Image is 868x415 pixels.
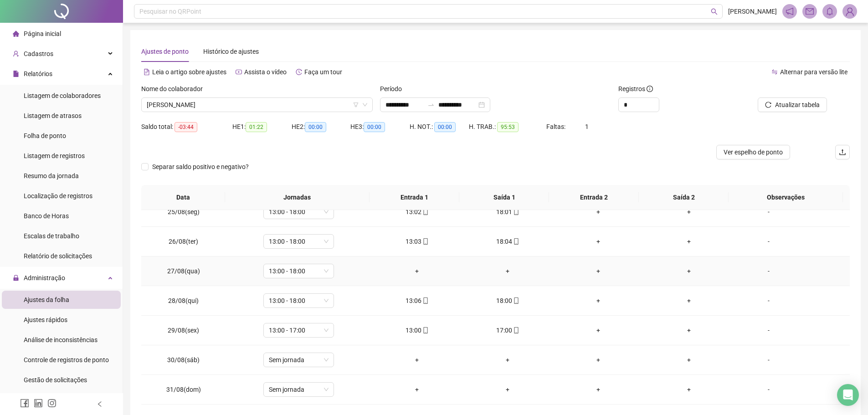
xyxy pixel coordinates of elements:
span: 01:22 [246,122,267,132]
span: Ajustes da folha [24,296,69,303]
span: 00:00 [434,122,456,132]
th: Entrada 2 [549,185,639,210]
div: + [560,325,637,335]
span: Sem jornada [269,383,329,396]
span: 13:00 - 18:00 [269,205,329,219]
span: filter [353,102,359,108]
div: 13:02 [379,207,455,217]
img: 86506 [843,5,857,18]
div: HE 2: [292,122,351,132]
div: HE 1: [232,122,292,132]
div: 13:00 [379,325,455,335]
span: to [427,101,435,108]
span: Histórico de ajustes [203,48,259,55]
div: 18:01 [470,207,546,217]
span: 29/08(sex) [168,327,199,334]
span: 13:00 - 17:00 [269,323,329,337]
div: 13:06 [379,296,455,306]
button: Atualizar tabela [758,97,827,112]
div: + [560,384,637,395]
div: + [560,355,637,365]
span: Banco de Horas [24,212,69,220]
span: home [13,31,19,37]
div: + [379,266,455,276]
span: 27/08(qua) [167,267,200,275]
div: - [742,296,796,306]
div: + [651,296,727,306]
span: Página inicial [24,30,61,37]
span: Localização de registros [24,192,92,200]
div: + [470,384,546,395]
span: Faça um tour [304,68,342,76]
span: youtube [236,69,242,75]
span: Cadastros [24,50,53,57]
span: 25/08(seg) [168,208,200,215]
th: Saída 2 [639,185,729,210]
span: Ver espelho de ponto [724,147,783,157]
span: mobile [512,327,519,333]
span: linkedin [34,399,43,408]
span: Administração [24,274,65,282]
div: + [379,384,455,395]
div: + [651,355,727,365]
span: Análise de inconsistências [24,336,98,343]
span: down [362,102,368,108]
span: [PERSON_NAME] [728,6,777,16]
div: - [742,384,796,395]
span: mobile [512,209,519,215]
span: Relatórios [24,70,52,77]
span: Faltas: [546,123,567,130]
span: Leia o artigo sobre ajustes [152,68,226,76]
span: Observações [736,192,836,202]
th: Observações [729,185,843,210]
span: notification [786,7,794,15]
th: Entrada 1 [370,185,459,210]
div: + [651,207,727,217]
span: 26/08(ter) [169,238,198,245]
span: Resumo da jornada [24,172,79,179]
span: 28/08(qui) [168,297,199,304]
span: Controle de registros de ponto [24,356,109,364]
span: file-text [144,69,150,75]
span: mobile [512,297,519,304]
span: Separar saldo positivo e negativo? [149,162,252,172]
span: 31/08(dom) [166,386,201,393]
span: Ajustes rápidos [24,316,67,323]
div: 18:00 [470,296,546,306]
div: HE 3: [350,122,410,132]
span: 30/08(sáb) [167,356,200,364]
div: + [560,296,637,306]
div: + [560,236,637,246]
div: 13:03 [379,236,455,246]
span: lock [13,275,19,281]
div: + [560,207,637,217]
div: H. TRAB.: [469,122,546,132]
div: 17:00 [470,325,546,335]
div: Open Intercom Messenger [837,384,859,406]
span: 1 [585,123,589,130]
span: Atualizar tabela [775,100,820,110]
button: Ver espelho de ponto [716,145,790,159]
span: info-circle [647,86,653,92]
span: 95:53 [497,122,519,132]
span: Relatório de solicitações [24,252,92,260]
span: history [296,69,302,75]
label: Nome do colaborador [141,84,209,94]
div: + [651,236,727,246]
th: Saída 1 [459,185,549,210]
span: left [97,401,103,407]
div: + [560,266,637,276]
div: + [651,266,727,276]
div: + [470,266,546,276]
span: user-add [13,51,19,57]
span: Alternar para versão lite [780,68,847,76]
div: Saldo total: [141,122,232,132]
span: facebook [20,399,29,408]
div: H. NOT.: [410,122,469,132]
span: mobile [421,297,429,304]
span: 13:00 - 18:00 [269,264,329,278]
span: Sem jornada [269,353,329,367]
span: -03:44 [175,122,197,132]
span: 13:00 - 18:00 [269,294,329,307]
span: mobile [512,238,519,245]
